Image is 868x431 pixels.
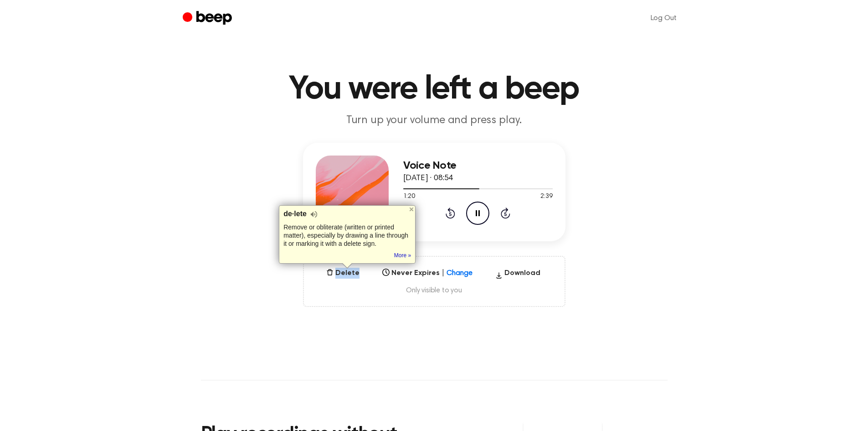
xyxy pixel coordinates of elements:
button: Download [492,268,544,282]
a: Beep [183,10,234,27]
button: Delete [323,268,363,279]
span: 1:20 [403,192,415,202]
p: Turn up your volume and press play. [259,113,609,128]
span: 2:39 [540,192,552,202]
span: [DATE] · 08:54 [403,174,453,182]
a: Log Out [642,7,686,29]
span: Only visible to you [315,286,554,295]
h1: You were left a beep [201,73,668,106]
h3: Voice Note [403,160,553,172]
